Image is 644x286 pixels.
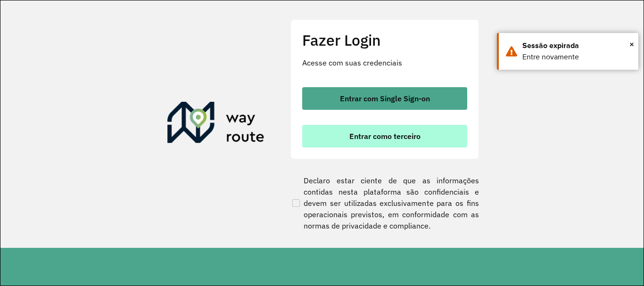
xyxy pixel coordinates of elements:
[302,31,467,49] h2: Fazer Login
[302,125,467,147] button: button
[522,51,631,63] div: Entre novamente
[522,40,631,51] div: Sessão expirada
[290,175,479,231] label: Declaro estar ciente de que as informações contidas nesta plataforma são confidenciais e devem se...
[349,132,421,140] span: Entrar como terceiro
[302,87,467,110] button: button
[629,37,634,51] span: ×
[302,57,467,68] p: Acesse com suas credenciais
[629,37,634,51] button: Close
[167,102,264,147] img: Roteirizador AmbevTech
[340,95,430,102] span: Entrar com Single Sign-on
